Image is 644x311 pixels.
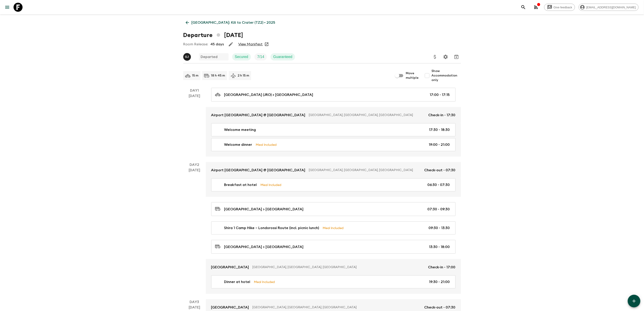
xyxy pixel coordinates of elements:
p: 45 days [211,42,224,47]
span: Gerald John [183,54,192,58]
span: Show Accommodation only [432,69,461,82]
a: [GEOGRAPHIC_DATA] > [GEOGRAPHIC_DATA]07:30 - 09:30 [211,202,456,216]
p: [GEOGRAPHIC_DATA], [GEOGRAPHIC_DATA], [GEOGRAPHIC_DATA] [309,113,425,117]
a: [GEOGRAPHIC_DATA] (JRO) > [GEOGRAPHIC_DATA]17:00 - 17:15 [211,88,456,102]
button: Update Price, Early Bird Discount and Costs [431,52,440,61]
p: Secured [235,54,248,60]
p: 07:30 - 09:30 [428,207,450,212]
a: [GEOGRAPHIC_DATA]: Kili to Crater (TZ2) • 2025 [183,18,278,27]
p: Airport [GEOGRAPHIC_DATA] @ [GEOGRAPHIC_DATA] [211,167,305,173]
p: [GEOGRAPHIC_DATA], [GEOGRAPHIC_DATA], [GEOGRAPHIC_DATA] [253,305,421,310]
p: 17:00 - 17:15 [430,92,450,97]
p: [GEOGRAPHIC_DATA], [GEOGRAPHIC_DATA], [GEOGRAPHIC_DATA] [253,265,425,269]
button: Settings [441,52,450,61]
p: 13:30 - 18:00 [429,244,450,250]
p: [GEOGRAPHIC_DATA], [GEOGRAPHIC_DATA], [GEOGRAPHIC_DATA] [309,168,421,172]
p: Check-out - 07:30 [424,305,456,310]
p: [GEOGRAPHIC_DATA] (JRO) > [GEOGRAPHIC_DATA] [224,92,313,97]
p: Guaranteed [273,54,292,60]
p: [GEOGRAPHIC_DATA] [211,265,249,270]
div: [DATE] [189,93,200,157]
p: Meal Included [323,225,344,230]
p: 2 h 15 m [238,73,249,78]
p: 06:30 - 07:30 [428,182,450,188]
div: Trip Fill [254,53,267,60]
p: 7 / 14 [257,54,264,60]
a: Shira 1 Camp Hike – Londorossi Route (incl. picnic lunch)Meal Included09:30 - 13:30 [211,221,456,234]
div: [DATE] [189,167,200,294]
p: Day 3 [183,299,206,305]
div: [EMAIL_ADDRESS][DOMAIN_NAME] [579,4,639,11]
p: Welcome dinner [224,142,252,147]
a: [GEOGRAPHIC_DATA] > [GEOGRAPHIC_DATA]13:30 - 18:00 [211,240,456,254]
a: Give feedback [544,4,575,11]
div: Secured [232,53,251,60]
p: Dinner at hotel [224,279,250,285]
button: menu [3,3,12,12]
p: Meal Included [256,142,277,147]
p: 18 h 45 m [211,73,225,78]
p: Check-in - 17:00 [428,265,456,270]
span: Give feedback [551,6,575,9]
a: Breakfast at hotelMeal Included06:30 - 07:30 [211,178,456,191]
p: Airport [GEOGRAPHIC_DATA] @ [GEOGRAPHIC_DATA] [211,112,305,118]
p: Check-out - 07:30 [424,167,456,173]
p: Day 2 [183,162,206,167]
p: [GEOGRAPHIC_DATA] [211,305,249,310]
p: 19:00 - 21:00 [429,142,450,147]
a: Airport [GEOGRAPHIC_DATA] @ [GEOGRAPHIC_DATA][GEOGRAPHIC_DATA], [GEOGRAPHIC_DATA], [GEOGRAPHIC_DA... [206,107,461,123]
a: View Manifest [238,42,263,46]
p: Departed [201,54,218,60]
p: Check-in - 17:30 [429,112,456,118]
button: search adventures [519,3,528,12]
p: Room Release: [183,42,208,47]
p: Shira 1 Camp Hike – Londorossi Route (incl. picnic lunch) [224,225,319,231]
a: Welcome dinnerMeal Included19:00 - 21:00 [211,138,456,151]
p: 15 m [192,73,199,78]
p: Meal Included [254,279,275,284]
a: [GEOGRAPHIC_DATA][GEOGRAPHIC_DATA], [GEOGRAPHIC_DATA], [GEOGRAPHIC_DATA]Check-in - 17:00 [206,259,461,275]
p: [GEOGRAPHIC_DATA] > [GEOGRAPHIC_DATA] [224,244,304,250]
p: [GEOGRAPHIC_DATA] > [GEOGRAPHIC_DATA] [224,207,304,212]
p: Welcome meeting [224,127,256,132]
p: Day 1 [183,88,206,93]
p: 09:30 - 13:30 [429,225,450,231]
a: Welcome meeting17:30 - 18:30 [211,123,456,136]
p: Meal Included [261,182,282,187]
a: Airport [GEOGRAPHIC_DATA] @ [GEOGRAPHIC_DATA][GEOGRAPHIC_DATA], [GEOGRAPHIC_DATA], [GEOGRAPHIC_DA... [206,162,461,178]
button: Archive (Completed, Cancelled or Unsynced Departures only) [452,52,461,61]
span: [EMAIL_ADDRESS][DOMAIN_NAME] [584,6,638,9]
a: Dinner at hotelMeal Included19:30 - 21:00 [211,275,456,288]
p: [GEOGRAPHIC_DATA]: Kili to Crater (TZ2) • 2025 [192,20,275,25]
p: 19:30 - 21:00 [429,279,450,285]
span: Move multiple [406,71,419,80]
p: 17:30 - 18:30 [429,127,450,132]
h1: Departure [DATE] [183,31,243,40]
p: Breakfast at hotel [224,182,257,188]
